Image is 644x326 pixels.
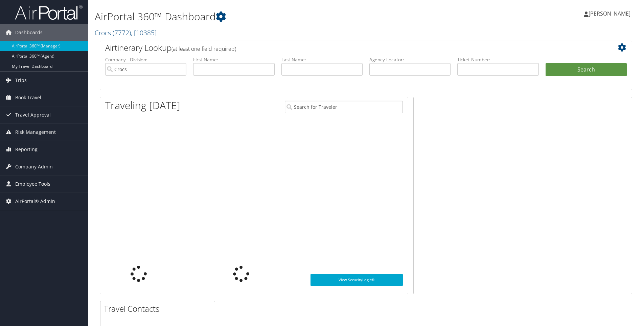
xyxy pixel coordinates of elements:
[113,28,131,37] span: ( 7772 )
[15,4,83,20] img: airportal-logo.png
[15,106,51,123] span: Travel Approval
[95,28,157,37] a: Crocs
[105,56,186,63] label: Company - Division:
[95,9,456,24] h1: AirPortal 360™ Dashboard
[104,303,215,314] h2: Travel Contacts
[15,193,55,210] span: AirPortal® Admin
[105,98,180,113] h1: Traveling [DATE]
[285,101,403,113] input: Search for Traveler
[105,42,582,54] h2: Airtinerary Lookup
[15,141,38,158] span: Reporting
[281,56,363,63] label: Last Name:
[457,56,538,63] label: Ticket Number:
[15,158,53,175] span: Company Admin
[15,124,56,141] span: Risk Management
[193,56,274,63] label: First Name:
[15,24,43,41] span: Dashboards
[131,28,157,37] span: , [ 10385 ]
[584,3,637,24] a: [PERSON_NAME]
[310,274,403,286] a: View SecurityLogic®
[15,72,27,89] span: Trips
[15,89,41,106] span: Book Travel
[546,63,627,77] button: Search
[369,56,451,63] label: Agency Locator:
[15,176,50,192] span: Employee Tools
[171,45,236,53] span: (at least one field required)
[589,10,630,17] span: [PERSON_NAME]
